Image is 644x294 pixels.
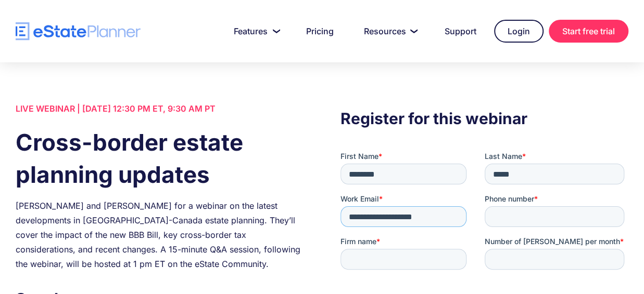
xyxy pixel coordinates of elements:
a: home [16,22,141,41]
a: Login [494,20,544,43]
a: Start free trial [549,20,628,43]
h3: Register for this webinar [340,106,628,130]
div: [PERSON_NAME] and [PERSON_NAME] for a webinar on the latest developments in [GEOGRAPHIC_DATA]-Can... [16,198,304,271]
h1: Cross-border estate planning updates [16,126,304,191]
a: Features [221,21,288,42]
a: Support [432,21,489,42]
a: Resources [351,21,427,42]
a: Pricing [294,21,346,42]
div: LIVE WEBINAR | [DATE] 12:30 PM ET, 9:30 AM PT [16,101,304,116]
